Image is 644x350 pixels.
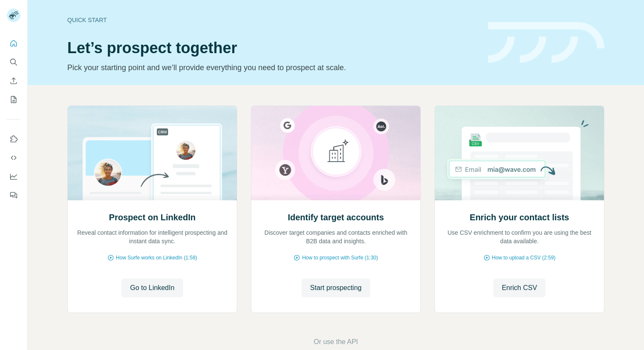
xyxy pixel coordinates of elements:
button: Use Surfe on LinkedIn [7,131,20,147]
h2: Identify target accounts [288,211,384,223]
button: Start prospecting [302,279,370,297]
span: How Surfe works on LinkedIn (1:58) [116,254,197,262]
button: Quick start [7,36,20,51]
span: How to upload a CSV (2:59) [492,254,555,262]
button: Or use the API [313,337,358,347]
button: Enrich CSV [493,279,546,297]
span: Enrich CSV [502,283,537,293]
button: Feedback [7,188,20,203]
div: Quick start [67,16,478,24]
button: Enrich CSV [7,73,20,88]
button: Go to LinkedIn [121,279,183,297]
img: Prospect on LinkedIn [67,106,237,200]
span: Start prospecting [310,283,362,293]
p: Use CSV enrichment to confirm you are using the best data available. [443,228,595,245]
img: Enrich your contact lists [434,106,604,200]
button: Search [7,54,20,70]
p: Discover target companies and contacts enriched with B2B data and insights. [260,228,412,245]
span: Go to LinkedIn [130,283,174,293]
h1: Let’s prospect together [67,40,478,57]
h2: Prospect on LinkedIn [109,211,195,223]
img: Identify target accounts [251,106,421,200]
button: My lists [7,92,20,107]
img: banner [488,22,604,63]
span: How to prospect with Surfe (1:30) [302,254,378,262]
button: Dashboard [7,169,20,184]
h2: Enrich your contact lists [470,211,569,223]
button: Use Surfe API [7,150,20,165]
p: Pick your starting point and we’ll provide everything you need to prospect at scale. [67,62,478,74]
p: Reveal contact information for intelligent prospecting and instant data sync. [76,228,228,245]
